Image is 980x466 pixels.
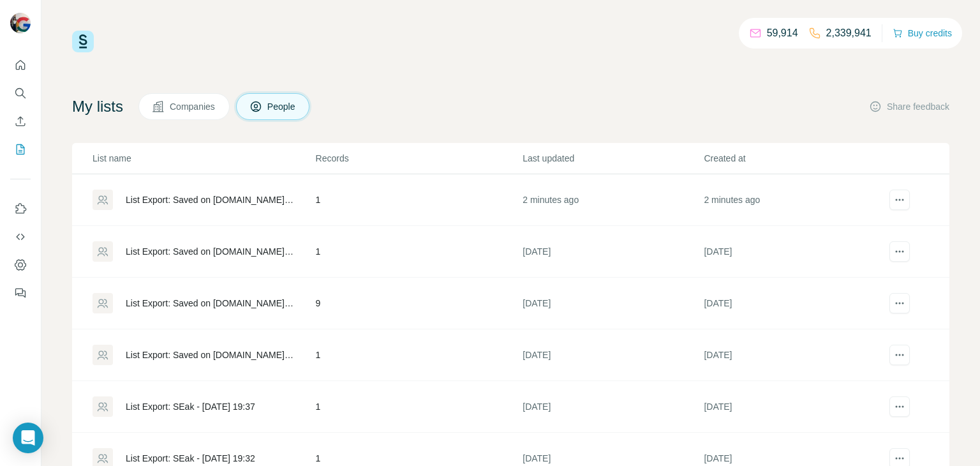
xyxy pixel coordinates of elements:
img: Avatar [10,13,31,33]
span: People [267,100,297,113]
span: Companies [170,100,216,113]
p: 2,339,941 [826,26,872,41]
td: 9 [315,278,523,329]
div: List Export: Saved on [DOMAIN_NAME] - [DATE] 18:22 [126,245,294,258]
img: Surfe Logo [72,31,94,52]
button: My lists [10,138,31,161]
div: List Export: Saved on [DOMAIN_NAME] - [DATE] 18:53 [126,297,294,310]
td: 1 [315,174,523,226]
td: [DATE] [522,278,703,329]
div: Open Intercom Messenger [13,423,43,453]
button: Search [10,82,31,105]
p: List name [93,152,315,165]
td: 2 minutes ago [522,174,703,226]
p: 59,914 [767,26,798,41]
p: Last updated [523,152,702,165]
button: actions [889,345,910,365]
td: [DATE] [703,381,884,433]
td: [DATE] [703,329,884,381]
button: actions [889,396,910,417]
button: Buy credits [893,24,952,42]
td: 1 [315,226,523,278]
td: [DATE] [522,329,703,381]
button: Dashboard [10,253,31,276]
td: [DATE] [522,381,703,433]
button: actions [889,241,910,262]
button: Use Surfe on LinkedIn [10,197,31,220]
td: [DATE] [703,278,884,329]
p: Records [316,152,522,165]
div: List Export: SEak - [DATE] 19:37 [126,400,255,413]
td: [DATE] [522,226,703,278]
div: List Export: SEak - [DATE] 19:32 [126,452,255,465]
td: [DATE] [703,226,884,278]
td: 2 minutes ago [703,174,884,226]
h4: My lists [72,96,123,117]
td: 1 [315,381,523,433]
button: actions [889,293,910,313]
td: 1 [315,329,523,381]
div: List Export: Saved on [DOMAIN_NAME] - [DATE] 12:48 [126,193,294,206]
button: Quick start [10,54,31,77]
button: Use Surfe API [10,225,31,248]
button: Share feedback [869,100,949,113]
p: Created at [704,152,884,165]
button: Enrich CSV [10,110,31,133]
button: Feedback [10,282,31,304]
button: actions [889,190,910,210]
div: List Export: Saved on [DOMAIN_NAME] - [DATE] 17:35 [126,349,294,361]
